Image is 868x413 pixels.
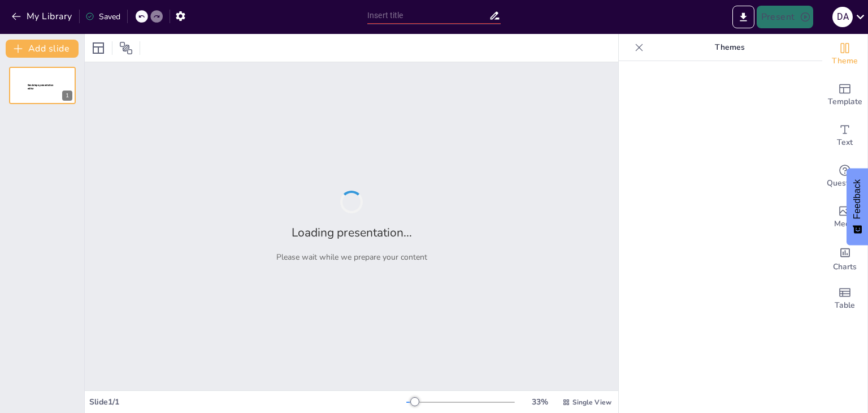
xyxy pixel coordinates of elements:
[367,7,489,24] input: Insert title
[822,75,867,115] div: Add ready made slides
[837,136,853,149] span: Text
[62,91,72,101] div: 1
[834,218,856,230] span: Media
[847,168,868,245] button: Feedback - Show survey
[6,40,79,58] button: Add slide
[89,397,406,407] div: Slide 1 / 1
[572,398,611,407] span: Single View
[276,252,427,263] p: Please wait while we prepare your content
[822,278,867,319] div: Add a table
[85,11,120,22] div: Saved
[822,115,867,156] div: Add text boxes
[28,84,54,90] span: Sendsteps presentation editor
[835,299,855,312] span: Table
[828,96,862,108] span: Template
[648,34,811,61] p: Themes
[119,41,133,55] span: Position
[822,34,867,75] div: Change the overall theme
[8,7,77,25] button: My Library
[822,197,867,238] div: Add images, graphics, shapes or video
[822,156,867,197] div: Get real-time input from your audience
[89,39,107,57] div: Layout
[833,261,857,273] span: Charts
[852,179,862,219] span: Feedback
[832,55,858,67] span: Theme
[292,225,412,240] h2: Loading presentation...
[526,397,553,407] div: 33 %
[827,177,863,190] span: Questions
[832,7,853,27] div: D A
[9,67,76,104] div: 1
[732,6,754,28] button: Export to PowerPoint
[832,6,853,28] button: D A
[822,238,867,278] div: Add charts and graphs
[757,6,813,28] button: Present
